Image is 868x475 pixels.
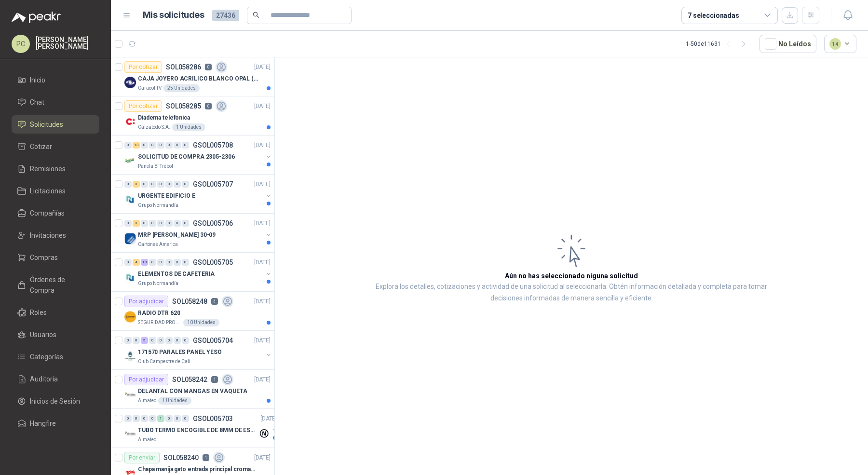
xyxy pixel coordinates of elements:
div: 0 [174,337,181,344]
div: 1 - 50 de 11631 [686,36,752,52]
p: Diadema telefonica [138,113,190,122]
span: Invitaciones [30,230,66,241]
a: 0 0 0 0 1 0 0 0 GSOL005703[DATE] Company LogoTUBO TERMO ENCOGIBLE DE 8MM DE ESPESOR X 5CMSAlmatec [124,413,279,444]
p: CAJA JOYERO ACRILICO BLANCO OPAL (En el adjunto mas detalle) [138,74,258,83]
span: Auditoria [30,374,58,384]
span: Categorías [30,352,63,362]
p: Grupo Normandía [138,202,178,209]
div: 1 [157,415,164,422]
p: GSOL005706 [193,220,233,227]
p: SOL058286 [166,64,201,70]
h3: Aún no has seleccionado niguna solicitud [505,271,638,281]
div: 0 [124,415,132,422]
p: [DATE] [254,297,271,306]
p: Almatec [138,397,156,405]
p: 1 [203,454,209,461]
p: Almatec [138,436,156,444]
div: 10 Unidades [183,319,219,326]
img: Company Logo [124,233,136,244]
p: GSOL005707 [193,181,233,188]
p: 4 [211,298,218,305]
p: [DATE] [254,180,271,189]
div: 25 Unidades [163,84,200,92]
p: [DATE] [254,258,271,267]
div: 0 [149,415,156,422]
a: 0 0 5 0 0 0 0 0 GSOL005704[DATE] Company Logo171570 PARALES PANEL YESOClub Campestre de Cali [124,335,272,366]
p: [DATE] [254,375,271,384]
p: Calzatodo S.A. [138,123,170,131]
a: Por cotizarSOL0582850[DATE] Company LogoDiadema telefonicaCalzatodo S.A.1 Unidades [111,96,274,136]
a: Usuarios [12,326,99,344]
div: 0 [124,259,132,266]
div: 13 [133,142,140,149]
a: Compras [12,248,99,267]
p: SOLICITUD DE COMPRA 2305-2306 [138,152,235,162]
img: Company Logo [124,155,136,166]
a: Por adjudicarSOL0582421[DATE] Company LogoDELANTAL CON MANGAS EN VAQUETAAlmatec1 Unidades [111,370,274,409]
span: Licitaciones [30,186,66,196]
div: 0 [182,181,189,188]
div: 0 [182,337,189,344]
div: 0 [149,337,156,344]
div: 3 [133,220,140,227]
p: 1 [211,376,218,383]
div: 0 [149,181,156,188]
a: Invitaciones [12,226,99,244]
p: SEGURIDAD PROVISER LTDA [138,319,181,326]
a: Licitaciones [12,182,99,200]
div: 0 [174,142,181,149]
div: 0 [124,337,132,344]
div: 1 Unidades [172,123,205,131]
p: [DATE] [254,336,271,345]
div: 0 [157,142,164,149]
div: 0 [124,142,132,149]
div: 0 [174,181,181,188]
span: Usuarios [30,329,56,340]
p: [DATE] [260,414,277,423]
span: Cotizar [30,141,52,152]
p: GSOL005704 [193,337,233,344]
a: Hangfire [12,414,99,433]
a: Cotizar [12,137,99,156]
p: Club Campestre de Cali [138,358,190,366]
div: 0 [182,220,189,227]
div: 5 [141,337,148,344]
div: 4 [133,259,140,266]
span: Remisiones [30,163,66,174]
p: 0 [205,103,212,109]
a: Categorías [12,348,99,366]
div: 0 [157,259,164,266]
span: Solicitudes [30,119,63,130]
div: 0 [141,415,148,422]
div: 0 [174,259,181,266]
div: Por adjudicar [124,296,168,307]
div: Por cotizar [124,100,162,112]
div: 0 [141,142,148,149]
div: Por adjudicar [124,374,168,385]
a: 0 3 0 0 0 0 0 0 GSOL005707[DATE] Company LogoURGENTE EDIFICIO EGrupo Normandía [124,178,272,209]
p: Grupo Normandía [138,280,178,287]
a: 0 3 0 0 0 0 0 0 GSOL005706[DATE] Company LogoMRP [PERSON_NAME] 30-09Cartones America [124,217,272,248]
div: 0 [165,259,173,266]
a: Por adjudicarSOL0582484[DATE] Company LogoRADIO DTR 620SEGURIDAD PROVISER LTDA10 Unidades [111,292,274,331]
button: 14 [824,35,857,53]
div: 0 [133,337,140,344]
img: Company Logo [124,194,136,205]
a: Inicios de Sesión [12,392,99,410]
p: ELEMENTOS DE CAFETERIA [138,270,215,279]
p: SOL058242 [172,376,207,383]
div: Por cotizar [124,61,162,73]
span: Órdenes de Compra [30,274,90,296]
a: Chat [12,93,99,111]
span: Chat [30,97,44,108]
div: 0 [149,142,156,149]
p: SOL058285 [166,103,201,109]
div: 0 [165,220,173,227]
div: 1 Unidades [158,397,191,405]
p: [DATE] [254,141,271,150]
div: 0 [149,259,156,266]
button: No Leídos [759,35,816,53]
div: 3 [133,181,140,188]
div: 0 [174,415,181,422]
div: 0 [124,181,132,188]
